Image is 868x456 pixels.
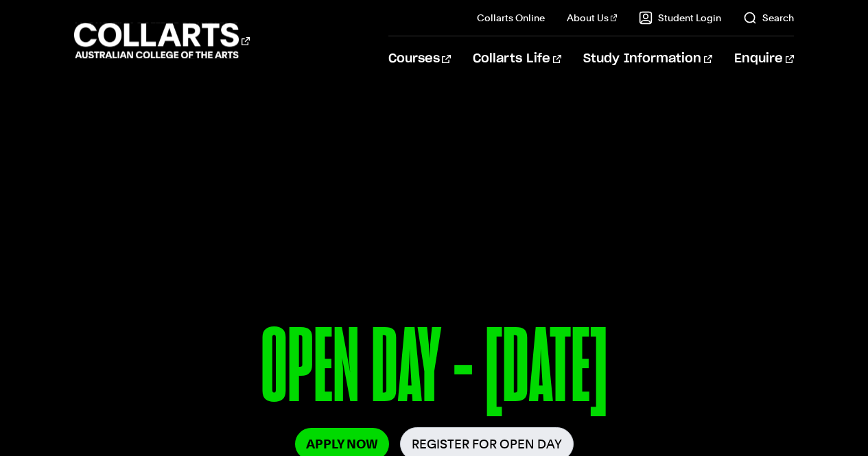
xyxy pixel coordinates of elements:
[734,36,794,82] a: Enquire
[74,21,250,60] div: Go to homepage
[567,11,618,25] a: About Us
[388,36,451,82] a: Courses
[473,36,561,82] a: Collarts Life
[74,314,795,427] p: OPEN DAY - [DATE]
[477,11,545,25] a: Collarts Online
[639,11,721,25] a: Student Login
[583,36,712,82] a: Study Information
[743,11,794,25] a: Search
